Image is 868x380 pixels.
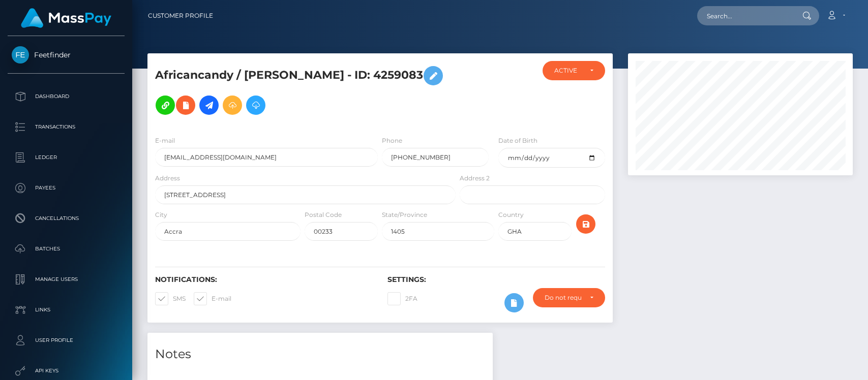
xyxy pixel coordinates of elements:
[543,61,605,80] button: ACTIVE
[12,363,121,378] p: API Keys
[8,328,125,353] a: User Profile
[12,89,121,104] p: Dashboard
[382,136,402,145] label: Phone
[8,236,125,262] a: Batches
[8,206,125,231] a: Cancellations
[382,210,427,219] label: State/Province
[8,267,125,292] a: Manage Users
[498,136,537,145] label: Date of Birth
[194,292,231,305] label: E-mail
[8,145,125,170] a: Ledger
[8,84,125,109] a: Dashboard
[554,67,581,75] div: ACTIVE
[8,297,125,323] a: Links
[697,6,793,25] input: Search...
[155,174,180,183] label: Address
[460,174,490,183] label: Address 2
[12,302,121,318] p: Links
[8,114,125,140] a: Transactions
[12,211,121,226] p: Cancellations
[12,150,121,165] p: Ledger
[155,210,167,219] label: City
[498,210,524,219] label: Country
[533,288,605,307] button: Do not require
[12,333,121,348] p: User Profile
[12,241,121,257] p: Batches
[155,292,186,305] label: SMS
[12,46,29,64] img: Feetfinder
[387,275,605,284] h6: Settings:
[12,272,121,287] p: Manage Users
[8,50,125,59] span: Feetfinder
[155,345,485,363] h4: Notes
[12,180,121,196] p: Payees
[305,210,342,219] label: Postal Code
[155,61,450,120] h5: Africancandy / [PERSON_NAME] - ID: 4259083
[155,275,372,284] h6: Notifications:
[8,175,125,201] a: Payees
[148,5,213,26] a: Customer Profile
[199,96,219,115] a: Initiate Payout
[12,119,121,135] p: Transactions
[387,292,417,305] label: 2FA
[21,8,111,28] img: MassPay Logo
[155,136,175,145] label: E-mail
[545,294,581,302] div: Do not require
